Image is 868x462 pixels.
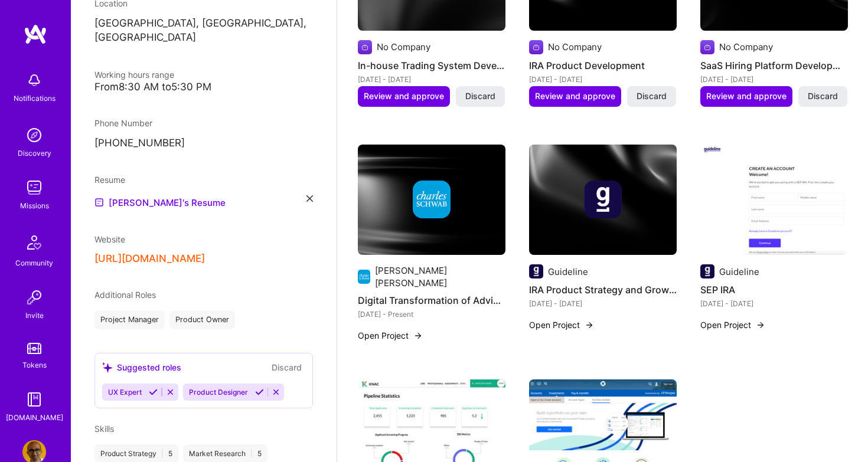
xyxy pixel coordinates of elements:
[25,309,44,322] div: Invite
[255,388,264,397] i: Accept
[584,181,622,218] img: Company logo
[358,73,505,86] div: [DATE] - [DATE]
[529,145,677,255] img: cover
[166,388,175,397] i: Reject
[358,40,372,54] img: Company logo
[808,90,838,102] span: Discard
[358,308,505,320] div: [DATE] - Present
[358,293,505,308] h4: Digital Transformation of Advised Client Product Offerings
[700,264,714,278] img: Company logo
[364,90,444,102] span: Review and approve
[548,41,602,53] div: No Company
[413,181,451,218] img: Company logo
[94,118,152,128] span: Phone Number
[189,388,248,397] span: Product Designer
[18,147,51,159] div: Discovery
[94,424,114,434] span: Skills
[706,90,787,102] span: Review and approve
[358,270,370,284] img: Company logo
[14,92,56,104] div: Notifications
[700,58,848,73] h4: SaaS Hiring Platform Development
[161,449,164,458] span: |
[529,40,543,54] img: Company logo
[700,319,765,331] button: Open Project
[535,90,615,102] span: Review and approve
[22,123,46,147] img: discovery
[272,388,280,397] i: Reject
[529,73,677,86] div: [DATE] - [DATE]
[358,145,505,255] img: cover
[529,58,677,73] h4: IRA Product Development
[756,320,765,330] img: arrow-right
[24,24,47,45] img: logo
[94,234,125,244] span: Website
[413,331,423,340] img: arrow-right
[529,319,594,331] button: Open Project
[102,361,181,373] div: Suggested roles
[700,145,848,255] img: SEP IRA
[27,343,41,354] img: tokens
[22,68,46,92] img: bell
[377,41,430,53] div: No Company
[268,361,305,374] button: Discard
[529,264,543,278] img: Company logo
[94,195,226,209] a: [PERSON_NAME]'s Resume
[94,81,313,93] div: From 8:30 AM to 5:30 PM
[94,175,125,185] span: Resume
[700,40,714,54] img: Company logo
[20,228,48,257] img: Community
[94,136,313,150] p: [PHONE_NUMBER]
[108,388,142,397] span: UX Expert
[94,70,174,80] span: Working hours range
[529,282,677,297] h4: IRA Product Strategy and Growth
[529,297,677,310] div: [DATE] - [DATE]
[94,253,205,265] button: [URL][DOMAIN_NAME]
[358,58,505,73] h4: In-house Trading System Development
[15,257,53,269] div: Community
[94,17,313,45] p: [GEOGRAPHIC_DATA], [GEOGRAPHIC_DATA], [GEOGRAPHIC_DATA]
[22,176,46,199] img: teamwork
[20,199,49,212] div: Missions
[700,297,848,310] div: [DATE] - [DATE]
[22,388,46,411] img: guide book
[700,73,848,86] div: [DATE] - [DATE]
[149,388,158,397] i: Accept
[637,90,667,102] span: Discard
[22,286,46,309] img: Invite
[585,320,594,330] img: arrow-right
[94,310,165,329] div: Project Manager
[102,362,112,372] i: icon SuggestedTeams
[169,310,235,329] div: Product Owner
[250,449,253,458] span: |
[719,266,759,278] div: Guideline
[358,329,423,342] button: Open Project
[94,198,104,207] img: Resume
[306,195,313,202] i: icon Close
[548,266,588,278] div: Guideline
[700,282,848,297] h4: SEP IRA
[465,90,495,102] span: Discard
[375,264,505,289] div: [PERSON_NAME] [PERSON_NAME]
[6,411,63,424] div: [DOMAIN_NAME]
[94,290,156,300] span: Additional Roles
[719,41,773,53] div: No Company
[22,359,47,371] div: Tokens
